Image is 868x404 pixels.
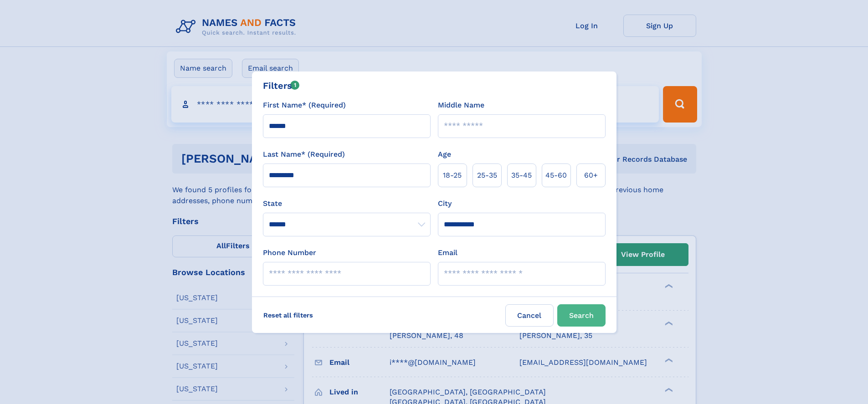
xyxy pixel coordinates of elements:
label: Cancel [505,304,554,327]
span: 35‑45 [511,170,532,181]
label: City [438,198,452,209]
div: Filters [263,79,300,92]
label: Last Name* (Required) [263,149,345,160]
span: 45‑60 [545,170,567,181]
label: State [263,198,431,209]
label: Age [438,149,451,160]
button: Search [557,304,606,327]
label: First Name* (Required) [263,100,346,111]
span: 60+ [584,170,598,181]
label: Middle Name [438,100,484,111]
span: 18‑25 [443,170,462,181]
label: Email [438,247,457,258]
span: 25‑35 [477,170,497,181]
label: Reset all filters [257,304,319,326]
label: Phone Number [263,247,316,258]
